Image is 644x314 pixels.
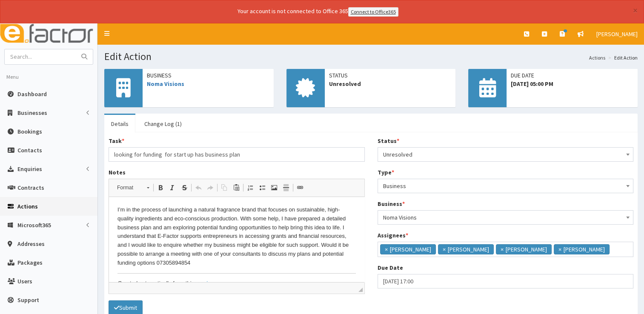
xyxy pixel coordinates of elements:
[112,182,154,194] a: Format
[378,263,403,272] label: Due Date
[109,197,364,282] iframe: Rich Text Editor, notes
[378,200,405,208] label: Business
[589,54,605,61] a: Actions
[230,182,242,193] a: Paste (Ctrl+V)
[496,244,552,254] li: Gina Waterhouse
[17,165,42,173] span: Enquiries
[85,83,103,89] a: enquiry
[17,128,42,135] span: Bookings
[383,148,628,160] span: Unresolved
[633,6,638,15] button: ×
[9,83,104,89] em: Created automatically from this .
[378,179,634,193] span: Business
[378,168,394,177] label: Type
[378,137,399,145] label: Status
[256,182,268,193] a: Insert/Remove Bulleted List
[5,49,76,64] input: Search...
[443,245,446,254] span: ×
[438,244,494,254] li: Julie Sweeney
[511,71,633,80] span: Due Date
[17,203,38,210] span: Actions
[358,288,363,292] span: Drag to resize
[380,244,436,254] li: Catherine Espin
[501,245,504,254] span: ×
[383,180,628,192] span: Business
[17,146,42,154] span: Contacts
[155,182,166,193] a: Bold (Ctrl+B)
[554,244,610,254] li: Paul Slade
[17,296,39,304] span: Support
[178,182,190,193] a: Strike Through
[166,182,178,193] a: Italic (Ctrl+I)
[329,80,452,88] span: Unresolved
[17,184,44,191] span: Contracts
[596,30,638,38] span: [PERSON_NAME]
[378,210,634,225] span: Noma Visions
[590,23,644,45] a: [PERSON_NAME]
[204,182,216,193] a: Redo (Ctrl+Y)
[383,211,628,223] span: Noma Visions
[17,277,32,285] span: Users
[606,54,638,61] li: Edit Action
[280,182,292,193] a: Insert Horizontal Line
[511,80,633,88] span: [DATE] 05:00 PM
[109,168,126,177] label: Notes
[244,182,256,193] a: Insert/Remove Numbered List
[137,115,189,133] a: Change Log (1)
[294,182,306,193] a: Link (Ctrl+L)
[17,109,47,117] span: Businesses
[378,231,408,240] label: Assignees
[378,147,634,162] span: Unresolved
[218,182,230,193] a: Copy (Ctrl+C)
[192,182,204,193] a: Undo (Ctrl+Z)
[104,115,135,133] a: Details
[17,90,47,98] span: Dashboard
[385,245,388,254] span: ×
[17,221,51,229] span: Microsoft365
[268,182,280,193] a: Image
[69,7,567,17] div: Your account is not connected to Office 365
[329,71,452,80] span: Status
[109,137,124,145] label: Task
[558,245,561,254] span: ×
[17,259,43,266] span: Packages
[147,80,184,88] a: Noma Visions
[348,7,398,17] a: Connect to Office365
[17,240,45,248] span: Addresses
[113,182,143,193] span: Format
[104,51,638,62] h1: Edit Action
[147,71,269,80] span: Business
